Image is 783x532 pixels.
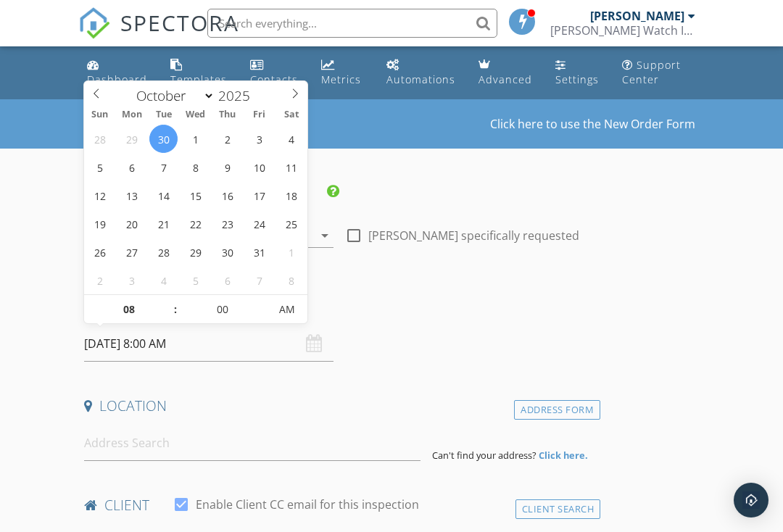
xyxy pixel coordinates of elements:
[170,72,227,86] div: Templates
[181,238,210,266] span: October 29, 2025
[148,110,180,120] span: Tue
[515,499,601,519] div: Client Search
[180,110,212,120] span: Wed
[277,209,305,238] span: October 25, 2025
[213,266,241,294] span: November 6, 2025
[245,125,273,153] span: October 3, 2025
[84,425,420,461] input: Address Search
[550,23,695,38] div: Sheppard's Watch Inspections
[277,153,305,181] span: October 11, 2025
[215,86,262,105] input: Year
[149,125,178,153] span: September 30, 2025
[149,238,178,266] span: October 28, 2025
[622,58,681,86] div: Support Center
[181,181,210,209] span: October 15, 2025
[244,110,275,120] span: Fri
[213,125,241,153] span: October 2, 2025
[321,72,361,86] div: Metrics
[734,483,768,518] div: Open Intercom Messenger
[196,497,419,512] label: Enable Client CC email for this inspection
[275,110,307,120] span: Sat
[117,181,146,209] span: October 13, 2025
[86,153,114,181] span: October 5, 2025
[539,449,588,462] strong: Click here.
[173,295,178,324] span: :
[267,295,307,324] span: Click to toggle
[277,125,305,153] span: October 4, 2025
[245,181,273,209] span: October 17, 2025
[117,238,146,266] span: October 27, 2025
[213,181,241,209] span: October 16, 2025
[116,110,148,120] span: Mon
[84,496,594,515] h4: client
[245,209,273,238] span: October 24, 2025
[277,181,305,209] span: October 18, 2025
[86,181,114,209] span: October 12, 2025
[368,228,579,243] label: [PERSON_NAME] specifically requested
[277,266,305,294] span: November 8, 2025
[245,238,273,266] span: October 31, 2025
[117,209,146,238] span: October 20, 2025
[244,52,304,93] a: Contacts
[87,72,147,86] div: Dashboard
[78,7,110,39] img: The Best Home Inspection Software - Spectora
[149,209,178,238] span: October 21, 2025
[315,52,369,93] a: Metrics
[86,209,114,238] span: October 19, 2025
[149,266,178,294] span: November 4, 2025
[245,266,273,294] span: November 7, 2025
[84,326,333,362] input: Select date
[78,20,239,50] a: SPECTORA
[250,72,298,86] div: Contacts
[381,52,461,93] a: Automations (Basic)
[181,266,210,294] span: November 5, 2025
[386,72,455,86] div: Automations
[277,238,305,266] span: November 1, 2025
[213,153,241,181] span: October 9, 2025
[478,72,532,86] div: Advanced
[316,227,333,244] i: arrow_drop_down
[86,266,114,294] span: November 2, 2025
[213,238,241,266] span: October 30, 2025
[117,153,146,181] span: October 6, 2025
[245,153,273,181] span: October 10, 2025
[514,400,600,420] div: Address Form
[181,153,210,181] span: October 8, 2025
[149,181,178,209] span: October 14, 2025
[81,52,153,93] a: Dashboard
[616,52,702,93] a: Support Center
[555,72,599,86] div: Settings
[86,125,114,153] span: September 28, 2025
[181,209,210,238] span: October 22, 2025
[86,238,114,266] span: October 26, 2025
[213,209,241,238] span: October 23, 2025
[590,9,684,23] div: [PERSON_NAME]
[207,9,497,38] input: Search everything...
[550,52,605,93] a: Settings
[212,110,244,120] span: Thu
[84,110,116,120] span: Sun
[432,449,536,462] span: Can't find your address?
[181,125,210,153] span: October 1, 2025
[117,266,146,294] span: November 3, 2025
[149,153,178,181] span: October 7, 2025
[120,7,239,38] span: SPECTORA
[84,396,594,415] h4: Location
[117,125,146,153] span: September 29, 2025
[84,297,594,316] h4: Date/Time
[473,52,538,93] a: Advanced
[490,118,695,130] a: Click here to use the New Order Form
[165,52,233,93] a: Templates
